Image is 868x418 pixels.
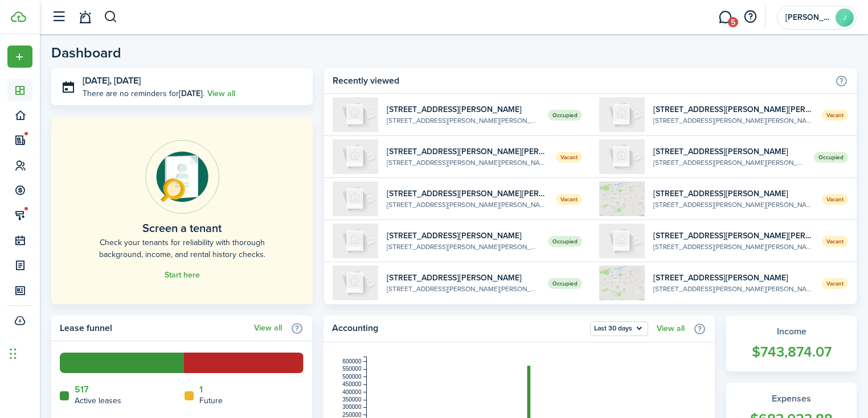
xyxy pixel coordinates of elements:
widget-list-item-title: [STREET_ADDRESS][PERSON_NAME][PERSON_NAME] [387,146,547,158]
img: 1 [599,181,645,216]
img: 1 [599,266,645,300]
p: There are no reminders for . [83,88,204,100]
button: Open menu [7,45,32,68]
img: 1 [599,224,645,258]
home-placeholder-title: Screen a tenant [142,220,222,237]
widget-list-item-title: [STREET_ADDRESS][PERSON_NAME] [387,230,539,242]
widget-list-item-description: [STREET_ADDRESS][PERSON_NAME][PERSON_NAME] [653,115,813,126]
span: Occupied [814,152,848,163]
button: Open menu [590,321,648,336]
a: View all [657,324,685,333]
widget-list-item-title: [STREET_ADDRESS][PERSON_NAME] [653,188,813,200]
img: 1 [333,97,378,132]
widget-list-item-title: [STREET_ADDRESS][PERSON_NAME] [653,146,805,158]
home-widget-title: Active leases [75,395,121,407]
button: Open resource center [740,7,760,27]
span: Jacqueline [785,14,831,22]
widget-list-item-title: [STREET_ADDRESS][PERSON_NAME] [387,104,539,115]
iframe: Chat Widget [6,325,63,380]
tspan: 600000 [342,358,362,365]
widget-list-item-title: [STREET_ADDRESS][PERSON_NAME] [653,272,813,284]
img: 1 [333,266,378,300]
img: 1 [599,139,645,174]
span: Vacant [556,152,582,163]
tspan: 550000 [342,366,362,372]
widget-list-item-description: [STREET_ADDRESS][PERSON_NAME][PERSON_NAME] [653,158,805,168]
tspan: 450000 [342,381,362,387]
widget-list-item-description: [STREET_ADDRESS][PERSON_NAME][PERSON_NAME] [387,200,547,210]
img: TenantCloud [11,11,26,22]
span: Occupied [548,236,582,247]
widget-stats-title: Income [738,325,845,338]
home-widget-title: Accounting [332,321,584,336]
img: 1 [333,139,378,174]
widget-list-item-description: [STREET_ADDRESS][PERSON_NAME][PERSON_NAME] [387,284,539,294]
widget-list-item-title: [STREET_ADDRESS][PERSON_NAME][PERSON_NAME] [653,230,813,242]
a: Messaging [714,3,736,32]
span: Vacant [556,194,582,205]
header-page-title: Dashboard [51,45,121,60]
button: Search [104,7,118,27]
tspan: 250000 [342,412,362,418]
widget-list-item-description: [STREET_ADDRESS][PERSON_NAME][PERSON_NAME] [387,158,547,168]
button: Last 30 days [590,321,648,336]
a: Income$743,874.07 [726,316,857,371]
home-placeholder-description: Check your tenants for reliability with thorough background, income, and rental history checks. [77,237,287,260]
widget-list-item-description: [STREET_ADDRESS][PERSON_NAME][PERSON_NAME] [653,242,813,252]
tspan: 300000 [342,404,362,410]
widget-stats-count: $743,874.07 [738,341,845,363]
button: Open sidebar [48,6,69,28]
widget-stats-title: Expenses [738,392,845,405]
span: Occupied [548,110,582,121]
tspan: 500000 [342,374,362,380]
span: 5 [728,17,738,27]
widget-list-item-description: [STREET_ADDRESS][PERSON_NAME][PERSON_NAME] [387,115,539,126]
span: Vacant [822,236,848,247]
widget-list-item-title: [STREET_ADDRESS][PERSON_NAME][PERSON_NAME] [653,104,813,115]
span: Vacant [822,194,848,205]
widget-list-item-title: [STREET_ADDRESS][PERSON_NAME] [387,272,539,284]
img: Online payments [145,140,219,214]
a: 517 [75,384,89,395]
span: Occupied [548,278,582,289]
span: Vacant [822,278,848,289]
span: Vacant [822,110,848,121]
a: Start here [165,271,200,280]
a: View all [207,88,235,100]
widget-list-item-description: [STREET_ADDRESS][PERSON_NAME][PERSON_NAME] [653,200,813,210]
home-widget-title: Lease funnel [60,321,248,335]
h3: [DATE], [DATE] [83,74,304,88]
home-widget-title: Recently viewed [333,74,829,88]
a: View all [254,324,282,333]
a: 1 [199,384,203,395]
home-widget-title: Future [199,395,223,407]
tspan: 350000 [342,396,362,403]
widget-list-item-description: [STREET_ADDRESS][PERSON_NAME][PERSON_NAME] [387,242,539,252]
widget-list-item-description: [STREET_ADDRESS][PERSON_NAME][PERSON_NAME] [653,284,813,294]
img: 1 [599,97,645,132]
avatar-text: J [836,9,854,27]
img: 1 [333,224,378,258]
div: Drag [10,337,17,371]
tspan: 400000 [342,389,362,395]
widget-list-item-title: [STREET_ADDRESS][PERSON_NAME][PERSON_NAME] [387,188,547,200]
img: 1 [333,181,378,216]
a: Notifications [74,3,96,32]
b: [DATE] [179,88,203,100]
